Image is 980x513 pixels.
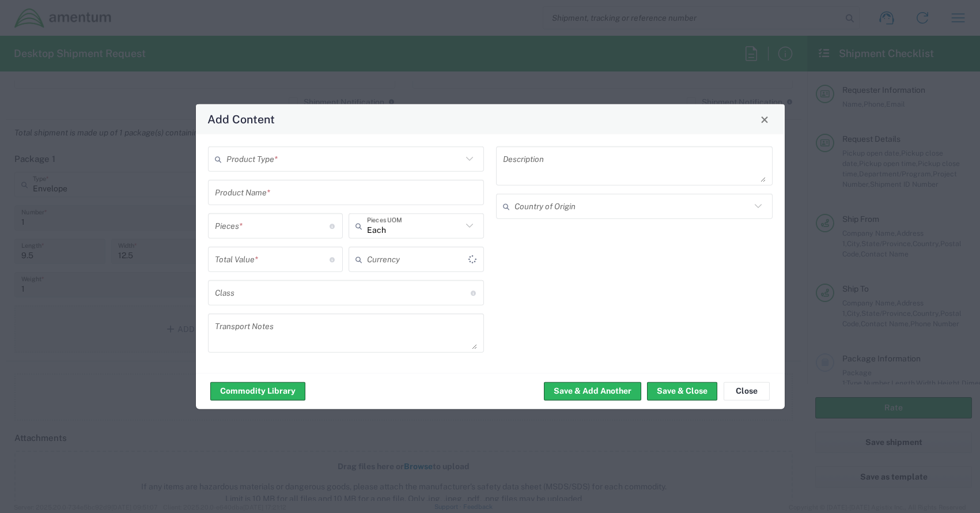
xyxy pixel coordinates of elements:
[210,382,305,400] button: Commodity Library
[724,382,770,400] button: Close
[207,111,275,127] h4: Add Content
[756,111,773,127] button: Close
[544,382,641,400] button: Save & Add Another
[647,382,717,400] button: Save & Close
